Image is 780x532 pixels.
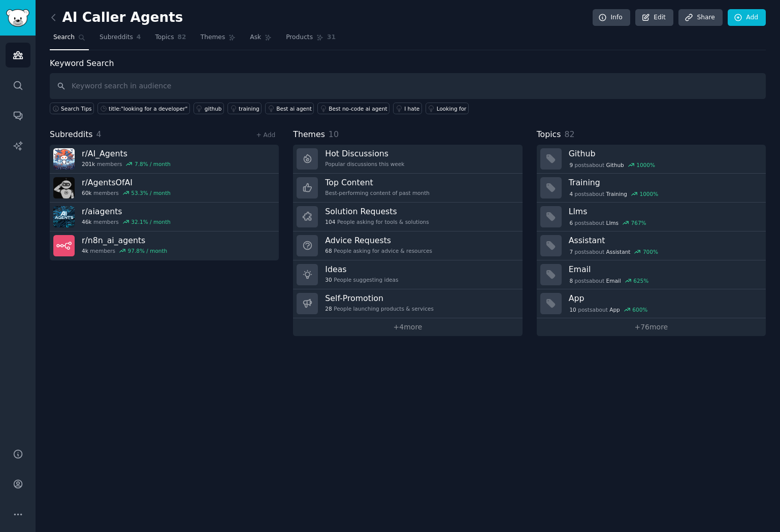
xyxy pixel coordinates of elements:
[50,128,93,141] span: Subreddits
[82,218,171,225] div: members
[128,247,168,254] div: 97.8 % / month
[293,145,522,174] a: Hot DiscussionsPopular discussions this week
[82,218,91,225] span: 46k
[155,33,174,42] span: Topics
[282,29,339,50] a: Products31
[53,148,75,170] img: AI_Agents
[393,103,422,114] a: I hate
[569,219,573,226] span: 6
[636,161,655,169] div: 1000 %
[329,105,387,112] div: Best no-code ai agent
[325,177,430,188] h3: Top Content
[325,305,434,312] div: People launching products & services
[569,247,659,256] div: post s about
[53,235,75,256] img: n8n_ai_agents
[325,235,432,246] h3: Advice Requests
[325,247,332,254] span: 68
[325,218,335,225] span: 104
[569,177,759,188] h3: Training
[50,10,183,26] h2: AI Caller Agents
[82,160,171,168] div: members
[329,129,339,139] span: 10
[317,103,389,114] a: Best no-code ai agent
[537,128,561,141] span: Topics
[82,189,171,196] div: members
[325,264,398,275] h3: Ideas
[325,218,429,225] div: People asking for tools & solutions
[201,33,225,42] span: Themes
[437,105,467,112] div: Looking for
[404,105,419,112] div: I hate
[327,33,336,42] span: 31
[50,29,89,50] a: Search
[325,160,404,168] div: Popular discussions this week
[239,105,259,112] div: training
[53,206,75,227] img: aiagents
[265,103,314,114] a: Best ai agent
[569,264,759,275] h3: Email
[537,145,766,174] a: Github9postsaboutGithub1000%
[569,293,759,304] h3: App
[569,148,759,159] h3: Github
[537,318,766,336] a: +76more
[325,189,430,196] div: Best-performing content of past month
[82,235,167,246] h3: r/ n8n_ai_agents
[96,29,144,50] a: Subreddits4
[286,33,313,42] span: Products
[606,219,619,226] span: Llms
[61,105,92,112] span: Search Tips
[135,160,171,168] div: 7.8 % / month
[606,161,624,169] span: Github
[109,105,187,112] div: title:"looking for a developer"
[325,276,332,283] span: 30
[96,129,102,139] span: 4
[593,9,630,26] a: Info
[569,206,759,217] h3: Llms
[569,190,573,197] span: 4
[569,189,659,198] div: post s about
[325,206,429,217] h3: Solution Requests
[6,9,29,27] img: GummySearch logo
[50,174,279,203] a: r/AgentsOfAI60kmembers53.3% / month
[569,306,576,313] span: 10
[325,148,404,159] h3: Hot Discussions
[606,190,627,197] span: Training
[82,189,91,196] span: 60k
[197,29,240,50] a: Themes
[569,248,573,255] span: 7
[50,103,94,114] button: Search Tips
[325,305,332,312] span: 28
[82,160,95,168] span: 201k
[131,189,171,196] div: 53.3 % / month
[227,103,262,114] a: training
[53,33,75,42] span: Search
[256,131,275,139] a: + Add
[246,29,275,50] a: Ask
[151,29,189,50] a: Topics82
[569,277,573,284] span: 8
[728,9,766,26] a: Add
[50,203,279,231] a: r/aiagents46kmembers32.1% / month
[426,103,469,114] a: Looking for
[100,33,133,42] span: Subreddits
[50,58,114,68] label: Keyword Search
[293,289,522,318] a: Self-Promotion28People launching products & services
[178,33,186,42] span: 82
[50,73,766,99] input: Keyword search in audience
[293,231,522,260] a: Advice Requests68People asking for advice & resources
[325,293,434,304] h3: Self-Promotion
[633,277,648,284] div: 625 %
[569,305,648,314] div: post s about
[569,235,759,246] h3: Assistant
[276,105,312,112] div: Best ai agent
[82,206,171,217] h3: r/ aiagents
[564,129,574,139] span: 82
[537,231,766,260] a: Assistant7postsaboutAssistant700%
[632,306,647,313] div: 600 %
[569,218,647,227] div: post s about
[193,103,224,114] a: github
[569,276,649,285] div: post s about
[50,145,279,174] a: r/AI_Agents201kmembers7.8% / month
[137,33,141,42] span: 4
[250,33,261,42] span: Ask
